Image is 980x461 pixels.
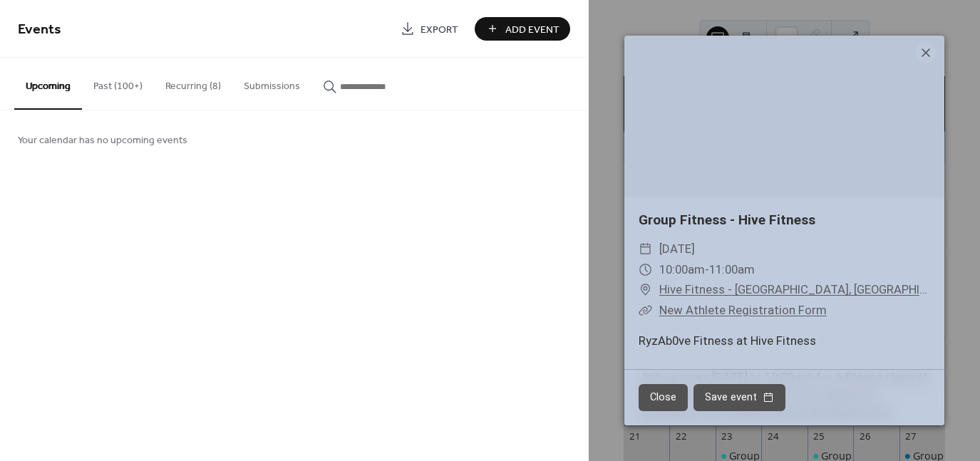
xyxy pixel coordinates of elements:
button: Add Event [475,17,570,41]
a: New Athlete Registration Form [659,303,827,317]
button: Upcoming [14,58,82,110]
div: ​ [639,300,652,321]
button: Past (100+) [82,58,154,108]
span: Events [18,16,61,43]
span: Export [421,22,458,37]
button: Submissions [232,58,311,108]
div: ​ [639,239,652,259]
button: Recurring (8) [154,58,232,108]
span: - [705,262,709,276]
div: ​ [639,259,652,280]
span: Your calendar has no upcoming events [18,133,187,148]
a: Export [390,17,469,41]
button: Close [639,384,688,411]
button: Save event [693,384,785,411]
span: [DATE] [659,239,695,259]
a: Hive Fitness - [GEOGRAPHIC_DATA], [GEOGRAPHIC_DATA] [659,279,930,300]
span: 11:00am [709,262,755,276]
div: ​ [639,279,652,300]
span: 10:00am [659,262,705,276]
a: Group Fitness - Hive Fitness [639,212,815,228]
span: Add Event [505,22,559,37]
